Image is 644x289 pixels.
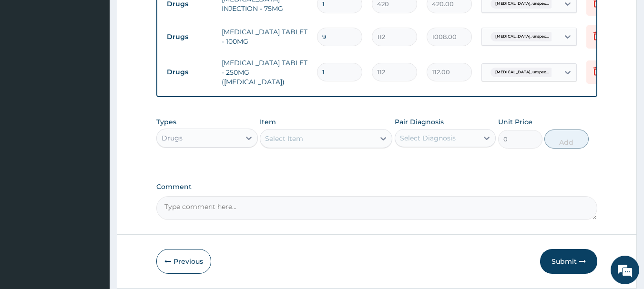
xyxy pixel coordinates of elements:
[265,134,303,143] div: Select Item
[395,117,444,127] label: Pair Diagnosis
[498,117,532,127] label: Unit Price
[491,68,554,77] span: [MEDICAL_DATA], unspec...
[540,249,597,274] button: Submit
[156,5,179,28] div: Minimize live chat window
[162,133,183,143] div: Drugs
[18,48,39,71] img: d_794563401_company_1708531726252_794563401
[162,28,217,46] td: Drugs
[491,32,554,41] span: [MEDICAL_DATA], unspec...
[5,190,182,223] textarea: Type your message and hit 'Enter'
[156,118,176,126] label: Types
[162,63,217,81] td: Drugs
[156,183,598,191] label: Comment
[544,130,589,149] button: Add
[55,85,132,181] span: We're online!
[50,53,160,66] div: Chat with us now
[217,53,312,91] td: [MEDICAL_DATA] TABLET - 250MG ([MEDICAL_DATA])
[156,249,211,274] button: Previous
[217,22,312,51] td: [MEDICAL_DATA] TABLET - 100MG
[260,117,276,127] label: Item
[400,133,456,143] div: Select Diagnosis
